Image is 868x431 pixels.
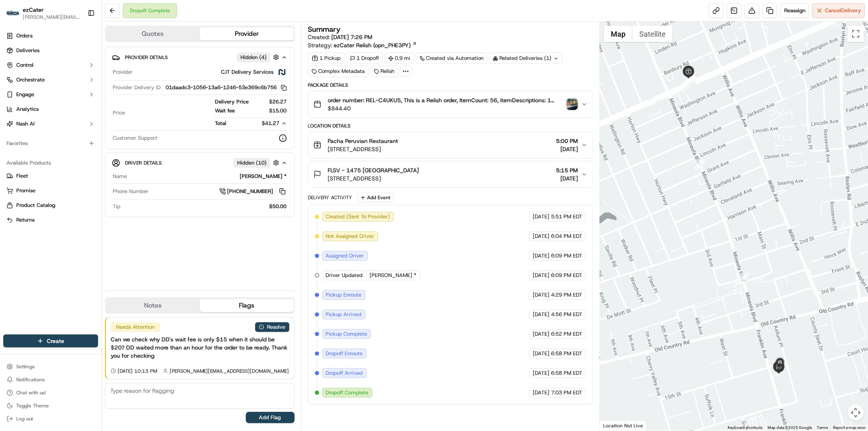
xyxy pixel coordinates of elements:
a: Report a map error [833,425,866,430]
span: order number: REL-C4UKU5, This is a Relish order, ItemCount: 56, itemDescriptions: 1 Anticuchos d... [328,96,563,104]
span: $41.27 [262,120,280,127]
span: $15.00 [260,107,287,114]
div: Favorites [3,137,98,150]
span: Hidden ( 10 ) [237,159,267,167]
button: Orchestrate [3,73,98,86]
span: 4:56 PM EDT [551,311,582,318]
span: Wait fee [215,107,258,114]
span: Nash AI [16,120,35,128]
div: 41 [739,273,749,283]
span: Dropoff Complete [326,389,369,396]
span: Orchestrate [16,76,45,84]
span: Settings [16,363,35,370]
button: Settings [3,361,98,372]
div: Location Details [308,123,593,129]
button: Engage [3,88,98,101]
a: Orders [3,29,98,42]
img: nash.svg [277,67,287,77]
div: Can we check why DD's wait fee is only $15 when it should be $20? DD waited more than an hour for... [111,335,289,360]
div: $50.00 [124,203,287,210]
img: Nash [8,8,24,24]
span: Dropoff Enroute [326,350,363,357]
span: [DATE] [533,272,549,279]
span: API Documentation [77,118,131,126]
span: 7:03 PM EDT [551,389,582,396]
span: [DATE] [556,145,578,153]
span: [DATE] 7:26 PM [332,33,373,41]
a: Promise [7,187,95,194]
span: [DATE] [533,350,549,357]
button: Keyboard shortcuts [728,425,763,431]
span: Returns [16,216,35,224]
span: Pickup Arrived [326,311,362,318]
span: Price [113,109,125,117]
button: Hidden (10) [234,158,281,168]
a: [PHONE_NUMBER] [219,187,287,196]
span: $26.27 [260,98,287,106]
div: Complex Metadata [308,66,369,77]
span: 6:58 PM EDT [551,350,582,357]
div: Needs Attention [111,322,160,332]
span: Promise [16,187,35,194]
a: Returns [7,216,95,224]
button: Show satellite imagery [632,26,673,42]
span: $844.40 [328,104,563,112]
span: [PERSON_NAME][EMAIL_ADDRESS][DOMAIN_NAME] [23,14,81,20]
button: Promise [3,184,98,197]
span: Create [47,337,64,345]
button: Reassign [781,3,809,18]
span: Name [113,173,127,180]
button: Total$41.27 [215,120,287,127]
span: Control [16,62,33,69]
span: 5:00 PM [556,137,578,145]
a: Open this area in Google Maps (opens a new window) [602,420,629,431]
span: Deliveries [16,47,39,54]
button: Add Event [357,193,394,202]
div: Created via Automation [416,53,488,64]
span: Pickup Complete [326,330,367,338]
button: Fleet [3,169,98,183]
span: 6:09 PM EDT [551,252,582,259]
span: Driver Updated [326,272,363,279]
span: [DATE] [533,330,549,338]
span: Map data ©2025 Google [767,425,812,430]
span: Customer Support [113,134,157,142]
span: 6:04 PM EDT [551,233,582,240]
button: 01daadc3-1056-13a6-1246-53e369c6b756 [166,84,287,91]
span: 6:52 PM EDT [551,330,582,338]
div: Start new chat [28,78,133,86]
span: Reassign [784,7,805,14]
div: Relish [370,66,398,77]
div: Location Not Live [600,420,647,431]
button: order number: REL-C4UKU5, This is a Relish order, ItemCount: 56, itemDescriptions: 1 Anticuchos d... [308,91,593,117]
div: We're available if you need us! [28,86,103,92]
span: ezCater [23,6,44,14]
div: [PERSON_NAME] * [130,173,287,180]
div: 17 [680,77,691,88]
button: Product Catalog [3,199,98,212]
button: photo_proof_of_delivery image [566,99,578,110]
div: Available Products [3,156,98,169]
div: 40 [695,159,705,170]
button: Notes [106,299,200,312]
button: Hidden (4) [237,52,281,62]
button: Control [3,59,98,72]
button: Show street map [604,26,632,42]
button: Quotes [106,27,200,40]
span: Assigned Driver [326,252,364,259]
span: Notifications [16,376,45,383]
button: Notifications [3,374,98,385]
button: FLSV - 1475 [GEOGRAPHIC_DATA][STREET_ADDRESS]5:15 PM[DATE] [308,161,593,187]
span: Provider [113,68,133,76]
span: [PERSON_NAME] * [370,272,417,279]
span: Pickup Enroute [326,291,362,299]
span: Total [215,120,250,127]
a: Powered byPylon [57,138,98,144]
button: Chat with us! [3,387,98,398]
span: [DATE] [533,369,549,377]
button: Provider DetailsHidden (4) [112,51,288,64]
span: 6:58 PM EDT [551,369,582,377]
div: 8 [649,95,660,106]
button: Log out [3,413,98,424]
button: Start new chat [138,80,148,90]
